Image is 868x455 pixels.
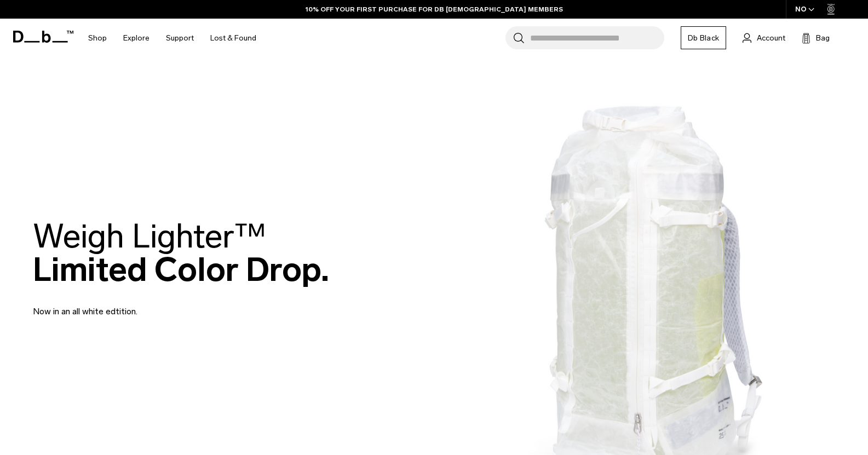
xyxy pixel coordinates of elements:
a: Db Black [681,26,726,49]
span: Account [757,32,785,44]
a: Support [166,19,194,57]
a: 10% OFF YOUR FIRST PURCHASE FOR DB [DEMOGRAPHIC_DATA] MEMBERS [306,4,563,14]
span: Bag [816,32,830,44]
a: Explore [123,19,150,57]
span: Weigh Lighter™ [33,216,266,256]
h2: Limited Color Drop. [33,220,329,286]
a: Account [743,31,785,44]
p: Now in an all white edtition. [33,292,296,318]
nav: Main Navigation [80,19,265,57]
a: Shop [88,19,107,57]
a: Lost & Found [210,19,256,57]
button: Bag [802,31,830,44]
